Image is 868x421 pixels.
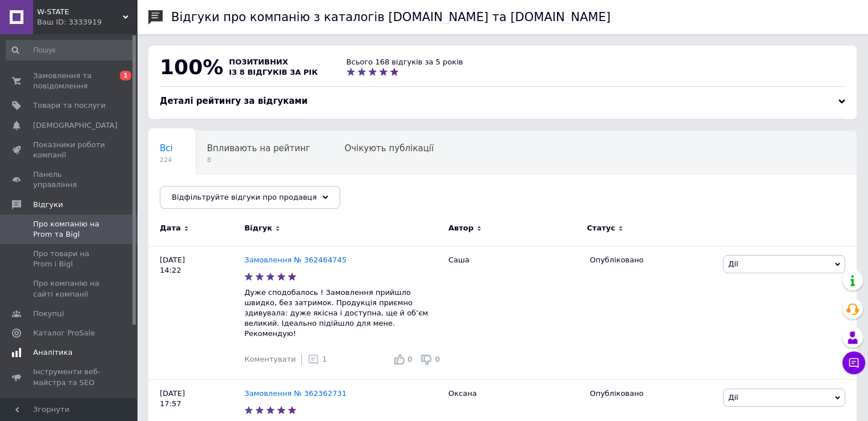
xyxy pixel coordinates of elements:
div: Всього 168 відгуків за 5 років [346,57,463,67]
span: Всі [160,143,173,153]
span: 1 [120,71,131,80]
p: Дуже сподобалось ! Замовлення прийшло швидко, без затримок. Продукція приємно здивувала: дуже які... [244,288,443,339]
span: Опубліковані без комен... [160,187,276,197]
span: із 8 відгуків за рік [229,68,318,76]
div: Опубліковано [590,388,714,399]
span: Статус [587,223,615,233]
span: 1 [322,355,326,363]
span: Очікують публікації [345,143,434,153]
span: Аналітика [33,347,72,358]
div: Ваш ID: 3333919 [37,17,137,27]
span: Коментувати [244,355,296,363]
span: Автор [449,223,474,233]
span: Про компанію на Prom та Bigl [33,219,106,240]
span: Дії [728,393,738,402]
span: Дії [728,260,738,268]
div: Коментувати [244,354,296,365]
span: Деталі рейтингу за відгуками [160,96,308,106]
h1: Відгуки про компанію з каталогів [DOMAIN_NAME] та [DOMAIN_NAME] [171,10,611,24]
span: Відгуки [33,200,63,210]
button: Чат з покупцем [842,351,865,374]
a: Замовлення № 362464745 [244,256,346,264]
div: [DATE] 14:22 [148,246,244,379]
span: Про компанію на сайті компанії [33,278,106,299]
div: Деталі рейтингу за відгуками [160,95,845,107]
span: Інструменти веб-майстра та SEO [33,367,106,387]
div: Опубліковані без коментаря [148,175,298,218]
div: 1 [308,354,326,365]
span: Впливають на рейтинг [207,143,310,153]
span: 0 [407,355,412,363]
span: W-STATE [37,7,123,17]
span: Панель управління [33,169,106,190]
span: Показники роботи компанії [33,140,106,160]
span: Замовлення та повідомлення [33,71,106,91]
span: Дата [160,223,181,233]
span: Відфільтруйте відгуки про продавця [172,193,317,201]
span: [DEMOGRAPHIC_DATA] [33,120,118,131]
span: позитивних [229,58,288,66]
span: Товари та послуги [33,100,106,111]
span: Каталог ProSale [33,328,95,338]
span: 224 [160,156,173,164]
a: Замовлення № 362362731 [244,389,346,398]
span: Про товари на Prom і Bigl [33,249,106,269]
input: Пошук [6,40,135,60]
span: Покупці [33,309,64,319]
div: Опубліковано [590,255,714,265]
span: Управління сайтом [33,397,106,418]
span: 100% [160,55,223,79]
span: 8 [207,156,310,164]
span: 0 [435,355,439,363]
div: Саша [443,246,584,379]
span: Відгук [244,223,272,233]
